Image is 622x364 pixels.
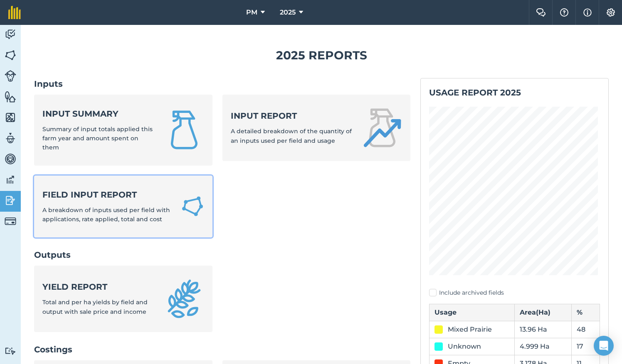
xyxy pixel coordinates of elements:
img: svg+xml;base64,PD94bWwgdmVyc2lvbj0iMS4wIiBlbmNvZGluZz0idXRmLTgiPz4KPCEtLSBHZW5lcmF0b3I6IEFkb2JlIE... [5,70,16,82]
img: svg+xml;base64,PHN2ZyB4bWxucz0iaHR0cDovL3d3dy53My5vcmcvMjAwMC9zdmciIHdpZHRoPSI1NiIgaGVpZ2h0PSI2MC... [5,90,16,103]
img: Two speech bubbles overlapping with the left bubble in the forefront [536,8,546,17]
h1: 2025 Reports [34,46,609,65]
h2: Costings [34,344,410,355]
img: svg+xml;base64,PD94bWwgdmVyc2lvbj0iMS4wIiBlbmNvZGluZz0idXRmLTgiPz4KPCEtLSBHZW5lcmF0b3I6IEFkb2JlIE... [5,153,16,165]
img: svg+xml;base64,PHN2ZyB4bWxucz0iaHR0cDovL3d3dy53My5vcmcvMjAwMC9zdmciIHdpZHRoPSI1NiIgaGVpZ2h0PSI2MC... [5,49,16,61]
h2: Usage report 2025 [429,87,600,98]
span: PM [246,7,257,17]
span: A detailed breakdown of the quantity of an inputs used per field and usage [231,127,352,144]
img: svg+xml;base64,PHN2ZyB4bWxucz0iaHR0cDovL3d3dy53My5vcmcvMjAwMC9zdmciIHdpZHRoPSI1NiIgaGVpZ2h0PSI2MC... [5,111,16,124]
td: 4.999 Ha [515,338,572,355]
img: A question mark icon [559,8,569,17]
span: Total and per ha yields by field and output with sale price and income [42,298,148,315]
div: Open Intercom Messenger [594,336,614,356]
img: Input summary [164,110,204,150]
img: Field Input Report [181,194,204,219]
td: 48 [571,321,600,338]
span: Summary of input totals applied this farm year and amount spent on them [42,125,153,151]
th: Usage [429,304,515,321]
img: svg+xml;base64,PD94bWwgdmVyc2lvbj0iMS4wIiBlbmNvZGluZz0idXRmLTgiPz4KPCEtLSBHZW5lcmF0b3I6IEFkb2JlIE... [5,194,16,207]
span: A breakdown of inputs used per field with applications, rate applied, total and cost [42,206,170,223]
strong: Input report [231,110,353,122]
th: % [571,304,600,321]
div: Unknown [448,342,481,352]
img: Yield report [164,279,204,319]
strong: Input summary [42,108,154,120]
div: Mixed Prairie [448,325,492,335]
img: svg+xml;base64,PD94bWwgdmVyc2lvbj0iMS4wIiBlbmNvZGluZz0idXRmLTgiPz4KPCEtLSBHZW5lcmF0b3I6IEFkb2JlIE... [5,28,16,41]
span: 2025 [280,7,296,17]
img: fieldmargin Logo [8,6,21,19]
img: svg+xml;base64,PD94bWwgdmVyc2lvbj0iMS4wIiBlbmNvZGluZz0idXRmLTgiPz4KPCEtLSBHZW5lcmF0b3I6IEFkb2JlIE... [5,347,16,355]
h2: Inputs [34,78,410,90]
img: svg+xml;base64,PD94bWwgdmVyc2lvbj0iMS4wIiBlbmNvZGluZz0idXRmLTgiPz4KPCEtLSBHZW5lcmF0b3I6IEFkb2JlIE... [5,215,16,227]
strong: Yield report [42,281,154,293]
h2: Outputs [34,249,410,261]
img: svg+xml;base64,PD94bWwgdmVyc2lvbj0iMS4wIiBlbmNvZGluZz0idXRmLTgiPz4KPCEtLSBHZW5lcmF0b3I6IEFkb2JlIE... [5,173,16,186]
img: Input report [362,108,402,148]
a: Input summarySummary of input totals applied this farm year and amount spent on them [34,95,212,166]
a: Field Input ReportA breakdown of inputs used per field with applications, rate applied, total and... [34,176,212,237]
img: A cog icon [606,8,616,17]
td: 13.96 Ha [515,321,572,338]
a: Input reportA detailed breakdown of the quantity of an inputs used per field and usage [222,95,411,161]
img: svg+xml;base64,PD94bWwgdmVyc2lvbj0iMS4wIiBlbmNvZGluZz0idXRmLTgiPz4KPCEtLSBHZW5lcmF0b3I6IEFkb2JlIE... [5,132,16,144]
a: Yield reportTotal and per ha yields by field and output with sale price and income [34,266,212,332]
strong: Field Input Report [42,189,171,200]
td: 17 [571,338,600,355]
th: Area ( Ha ) [515,304,572,321]
label: Include archived fields [429,288,600,297]
img: svg+xml;base64,PHN2ZyB4bWxucz0iaHR0cDovL3d3dy53My5vcmcvMjAwMC9zdmciIHdpZHRoPSIxNyIgaGVpZ2h0PSIxNy... [583,7,592,17]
